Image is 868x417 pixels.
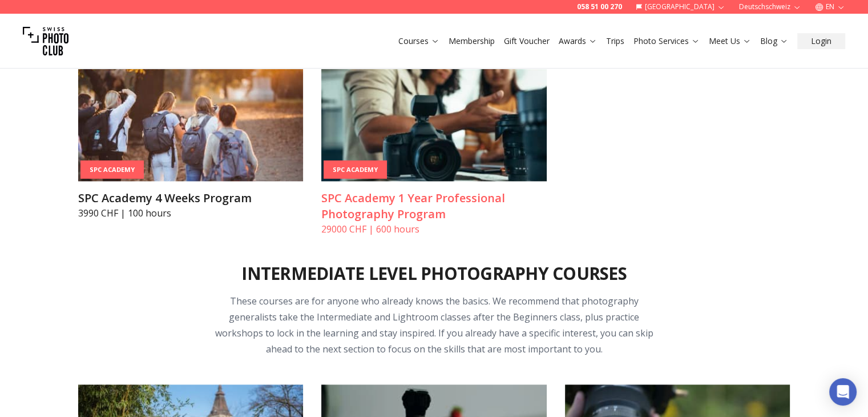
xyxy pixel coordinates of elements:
[321,54,547,236] a: SPC Academy 1 Year Professional Photography ProgramSPC AcademySPC Academy 1 Year Professional Pho...
[756,33,793,49] button: Blog
[78,190,304,206] h3: SPC Academy 4 Weeks Program
[760,35,788,47] a: Blog
[709,35,751,47] a: Meet Us
[499,33,554,49] button: Gift Voucher
[398,35,439,47] a: Courses
[324,160,387,179] div: SPC Academy
[78,206,304,220] p: 3990 CHF | 100 hours
[78,54,304,220] a: SPC Academy 4 Weeks ProgramSPC AcademySPC Academy 4 Weeks Program3990 CHF | 100 hours
[321,222,547,236] p: 29000 CHF | 600 hours
[449,35,495,47] a: Membership
[23,18,68,64] img: Swiss photo club
[241,263,627,284] h2: Intermediate Level Photography Courses
[321,190,547,222] h3: SPC Academy 1 Year Professional Photography Program
[633,35,700,47] a: Photo Services
[444,33,499,49] button: Membership
[606,35,624,47] a: Trips
[829,378,857,406] div: Open Intercom Messenger
[78,54,304,181] img: SPC Academy 4 Weeks Program
[394,33,444,49] button: Courses
[215,295,653,355] span: These courses are for anyone who already knows the basics. We recommend that photography generali...
[601,33,629,49] button: Trips
[797,33,845,49] button: Login
[704,33,756,49] button: Meet Us
[504,35,550,47] a: Gift Voucher
[80,160,144,179] div: SPC Academy
[559,35,597,47] a: Awards
[629,33,704,49] button: Photo Services
[321,54,547,181] img: SPC Academy 1 Year Professional Photography Program
[554,33,601,49] button: Awards
[577,2,622,11] a: 058 51 00 270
